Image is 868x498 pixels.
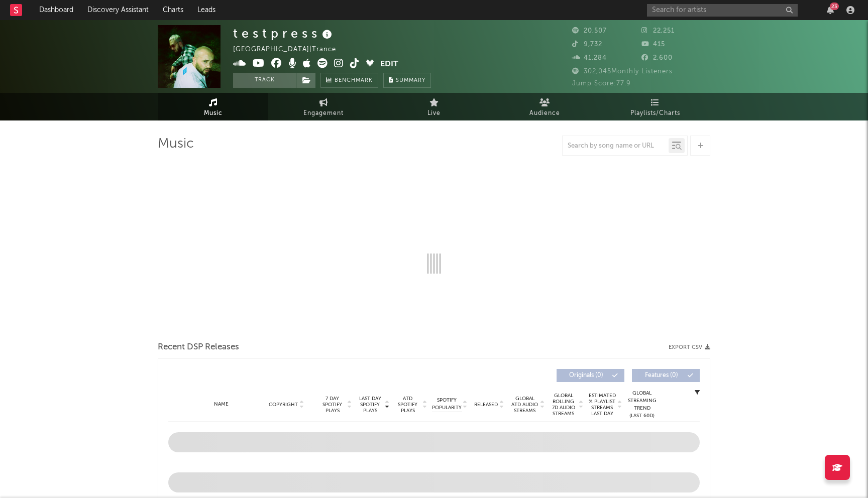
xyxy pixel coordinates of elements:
[588,393,616,417] span: Estimated % Playlist Streams Last Day
[303,107,344,119] span: Engagement
[572,41,602,48] span: 9,732
[563,142,669,150] input: Search by song name or URL
[647,4,798,17] input: Search for artists
[357,396,383,414] span: Last Day Spotify Plays
[529,107,560,119] span: Audience
[320,73,378,88] a: Benchmark
[627,390,657,420] div: Global Streaming Trend (Last 60D)
[557,369,624,382] button: Originals(0)
[572,68,673,75] span: 302,045 Monthly Listeners
[827,6,834,14] button: 23
[158,93,268,120] a: Music
[638,372,685,379] span: Features ( 0 )
[563,372,609,379] span: Originals ( 0 )
[268,93,379,120] a: Engagement
[630,107,680,119] span: Playlists/Charts
[158,341,239,353] span: Recent DSP Releases
[474,402,498,408] span: Released
[319,396,346,414] span: 7 Day Spotify Plays
[641,28,675,34] span: 22,251
[233,73,296,88] button: Track
[572,28,607,34] span: 20,507
[432,397,462,412] span: Spotify Popularity
[394,396,421,414] span: ATD Spotify Plays
[632,369,700,382] button: Features(0)
[233,25,335,42] div: t e s t p r e s s
[669,344,710,350] button: Export CSV
[335,75,373,87] span: Benchmark
[641,55,673,61] span: 2,600
[380,58,398,71] button: Edit
[489,93,600,120] a: Audience
[383,73,431,88] button: Summary
[233,44,348,56] div: [GEOGRAPHIC_DATA] | Trance
[379,93,489,120] a: Live
[830,3,839,10] div: 23
[511,396,538,414] span: Global ATD Audio Streams
[188,401,254,408] div: Name
[550,393,577,417] span: Global Rolling 7D Audio Streams
[427,107,441,119] span: Live
[572,80,631,87] span: Jump Score: 77.9
[204,107,223,119] span: Music
[572,55,607,61] span: 41,284
[269,402,298,408] span: Copyright
[396,78,425,83] span: Summary
[600,93,710,120] a: Playlists/Charts
[641,41,665,48] span: 415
